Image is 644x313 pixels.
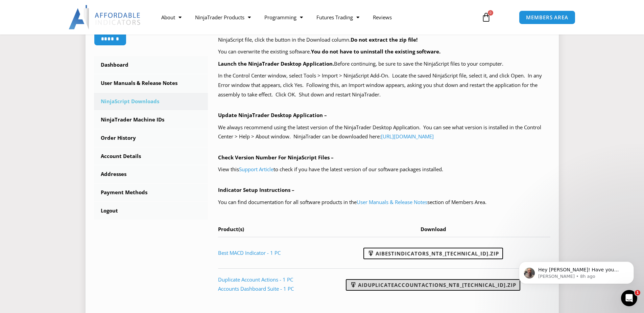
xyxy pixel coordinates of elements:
p: We always recommend using the latest version of the NinjaTrader Desktop Application. You can see ... [218,123,550,142]
a: Payment Methods [94,184,208,201]
b: Update NinjaTrader Desktop Application – [218,112,327,118]
a: Order History [94,129,208,147]
b: You do not have to uninstall the existing software. [311,48,440,55]
a: User Manuals & Release Notes [357,199,427,205]
a: NinjaTrader Products [188,9,258,25]
p: Your purchased products with available NinjaScript downloads are listed in the table below, at th... [218,26,550,45]
a: NinjaScript Downloads [94,93,208,110]
a: Accounts Dashboard Suite - 1 PC [218,285,294,292]
a: Futures Trading [310,9,366,25]
span: Hey [PERSON_NAME]! Have you sent the video to us yet? I look forward to seeing it. I'm sorry abou... [29,20,116,65]
iframe: Intercom live chat [621,290,637,306]
a: AIBestIndicators_NT8_[TECHNICAL_ID].zip [363,248,503,259]
a: User Manuals & Release Notes [94,74,208,92]
a: Addresses [94,165,208,183]
a: Logout [94,202,208,220]
a: Duplicate Account Actions - 1 PC [218,276,293,283]
a: NinjaTrader Machine IDs [94,111,208,129]
a: Support Article [239,166,273,173]
span: 0 [488,10,493,16]
a: Programming [258,9,310,25]
b: Do not extract the zip file! [351,36,418,43]
nav: Menu [154,9,474,25]
a: Dashboard [94,56,208,74]
span: MEMBERS AREA [526,15,568,20]
b: Indicator Setup Instructions – [218,186,294,193]
p: View this to check if you have the latest version of our software packages installed. [218,165,550,174]
b: Check Version Number For NinjaScript Files – [218,154,334,161]
img: LogoAI | Affordable Indicators – NinjaTrader [69,5,141,29]
span: 1 [635,290,640,295]
a: Best MACD Indicator - 1 PC [218,249,281,256]
p: Before continuing, be sure to save the NinjaScript files to your computer. [218,59,550,69]
a: About [154,9,188,25]
a: [URL][DOMAIN_NAME] [381,133,434,140]
p: In the Control Center window, select Tools > Import > NinjaScript Add-On. Locate the saved NinjaS... [218,71,550,99]
iframe: Intercom notifications message [509,247,644,295]
nav: Account pages [94,56,208,220]
span: Product(s) [218,226,244,232]
p: You can overwrite the existing software. [218,47,550,57]
a: 0 [471,7,501,27]
b: Launch the NinjaTrader Desktop Application. [218,60,334,67]
p: You can find documentation for all software products in the section of Members Area. [218,198,550,207]
p: Message from Joel, sent 8h ago [29,26,117,32]
a: MEMBERS AREA [519,10,575,24]
a: Reviews [366,9,399,25]
a: Account Details [94,148,208,165]
span: Download [421,226,446,232]
a: AIDuplicateAccountActions_NT8_[TECHNICAL_ID].zip [346,279,520,291]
